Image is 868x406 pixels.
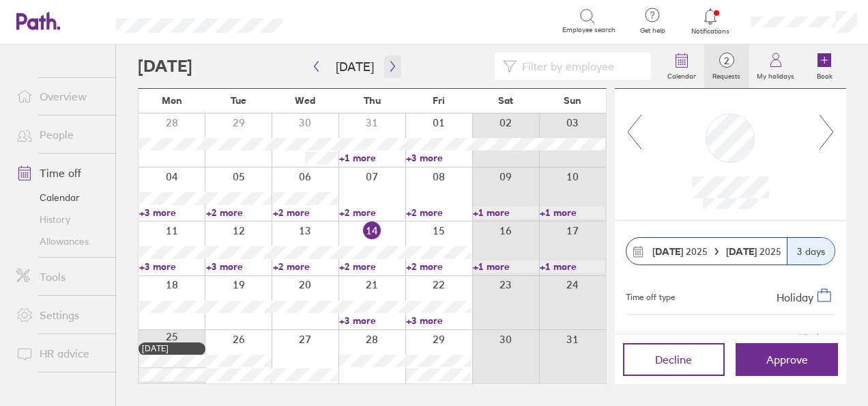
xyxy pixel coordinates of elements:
label: Book [809,68,841,81]
a: +2 more [273,260,338,273]
span: Decline [655,353,692,366]
a: People [5,121,115,148]
a: 2Requests [704,44,749,88]
a: +2 more [339,206,405,219]
a: +2 more [406,206,472,219]
a: +2 more [406,260,472,273]
span: Mon [162,95,182,106]
div: 13 days [797,331,835,344]
a: Allowances [5,230,115,252]
a: +1 more [540,206,605,219]
span: Fri [433,95,445,106]
a: Settings [5,301,115,329]
span: Holiday [777,290,813,304]
a: +1 more [339,152,405,164]
a: History [5,208,115,230]
strong: [DATE] [726,245,759,258]
button: Approve [736,343,838,376]
a: +1 more [473,206,538,219]
span: Thu [364,95,381,106]
a: +1 more [540,260,605,273]
a: Calendar [659,44,704,88]
div: Search [319,14,354,27]
div: Time off type [626,287,675,303]
label: Requests [704,68,749,81]
a: Notifications [689,7,733,36]
a: +3 more [339,314,405,327]
a: +3 more [139,206,205,219]
div: [DATE] [142,344,202,353]
a: Calendar [5,187,115,208]
label: Calendar [659,68,704,81]
a: +3 more [139,260,205,273]
button: [DATE] [325,55,385,78]
span: Approve [766,353,808,366]
span: 2 [704,55,749,66]
span: Wed [295,95,315,106]
span: 2025 [652,246,708,257]
span: Get help [631,27,675,35]
span: Sat [498,95,513,106]
a: +3 more [206,260,272,273]
a: Tools [5,263,115,290]
span: Employee search [562,26,616,34]
a: +1 more [473,260,538,273]
div: 3 days [787,238,835,265]
label: My holidays [749,68,802,81]
input: Filter by employee [517,53,643,79]
a: +2 more [206,206,272,219]
span: 2025 [726,246,781,257]
strong: [DATE] [652,245,683,258]
a: HR advice [5,340,115,367]
a: Book [802,44,846,88]
div: Holidays booked this year [626,334,723,343]
a: Time off [5,159,115,187]
span: Tue [231,95,246,106]
span: Notifications [689,27,733,36]
a: My holidays [749,44,802,88]
a: +2 more [339,260,405,273]
a: Overview [5,83,115,110]
a: +3 more [406,314,472,327]
a: +3 more [406,152,472,164]
button: Decline [623,343,725,376]
span: Sun [564,95,581,106]
a: +2 more [273,206,338,219]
